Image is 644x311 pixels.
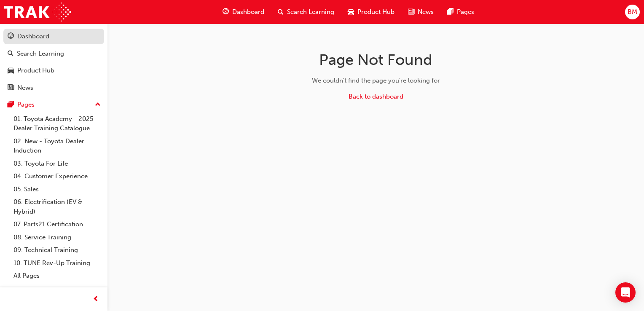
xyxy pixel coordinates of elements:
a: All Pages [10,269,104,282]
div: We couldn't find the page you're looking for [242,76,510,86]
button: DashboardSearch LearningProduct HubNews [3,27,104,97]
div: Dashboard [17,32,49,41]
div: Open Intercom Messenger [615,282,636,303]
a: 03. Toyota For Life [10,157,104,170]
div: News [17,83,33,93]
img: Trak [4,3,71,21]
button: BM [625,5,640,19]
a: Back to dashboard [349,93,403,100]
span: up-icon [95,99,101,110]
a: 07. Parts21 Certification [10,218,104,231]
h1: Page Not Found [242,51,510,69]
a: 10. TUNE Rev-Up Training [10,257,104,270]
span: News [418,7,434,17]
div: Pages [17,100,35,110]
span: BM [628,7,637,17]
span: search-icon [8,50,13,58]
span: Product Hub [357,7,394,17]
a: news-iconNews [401,3,440,21]
span: guage-icon [8,33,14,40]
span: pages-icon [447,7,453,17]
span: guage-icon [223,7,229,17]
div: Product Hub [17,66,54,75]
a: Dashboard [3,29,104,44]
span: Pages [457,7,474,17]
a: guage-iconDashboard [216,3,271,21]
span: pages-icon [8,101,14,109]
div: Search Learning [17,49,64,59]
a: car-iconProduct Hub [341,3,401,21]
a: 02. New - Toyota Dealer Induction [10,135,104,157]
a: Search Learning [3,46,104,62]
span: prev-icon [93,294,99,305]
a: pages-iconPages [440,3,481,21]
a: 05. Sales [10,183,104,196]
a: 08. Service Training [10,231,104,244]
span: Dashboard [232,7,264,17]
span: news-icon [8,84,14,92]
span: car-icon [348,7,354,17]
a: Product Hub [3,63,104,78]
a: 06. Electrification (EV & Hybrid) [10,196,104,218]
span: car-icon [8,67,14,75]
button: Pages [3,97,104,113]
a: 01. Toyota Academy - 2025 Dealer Training Catalogue [10,113,104,135]
a: 04. Customer Experience [10,170,104,183]
a: search-iconSearch Learning [271,3,341,21]
span: news-icon [408,7,414,17]
a: News [3,80,104,96]
a: 09. Technical Training [10,244,104,257]
span: search-icon [278,7,284,17]
span: Search Learning [287,7,334,17]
